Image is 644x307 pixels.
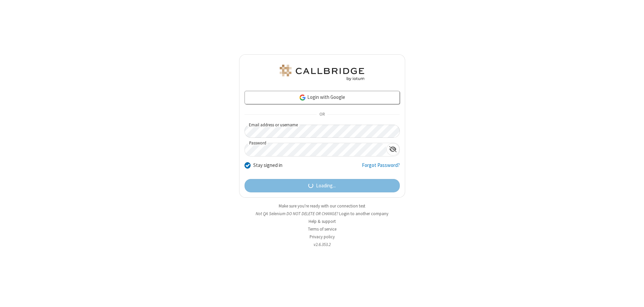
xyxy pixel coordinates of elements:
a: Privacy policy [310,234,335,240]
div: Show password [386,143,399,156]
button: Loading... [245,179,400,192]
label: Stay signed in [253,162,282,169]
a: Forgot Password? [362,162,400,174]
input: Email address or username [245,125,400,138]
span: OR [317,110,327,119]
iframe: Chat [627,290,639,302]
img: QA Selenium DO NOT DELETE OR CHANGE [278,65,366,81]
button: Login to another company [339,210,388,217]
span: Loading... [316,182,336,190]
li: v2.6.353.2 [239,241,405,248]
a: Make sure you're ready with our connection test [279,203,365,209]
img: google-icon.png [299,94,306,101]
input: Password [245,143,386,156]
a: Help & support [309,219,336,224]
li: Not QA Selenium DO NOT DELETE OR CHANGE? [239,210,405,217]
a: Login with Google [245,91,400,104]
a: Terms of service [308,226,336,232]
